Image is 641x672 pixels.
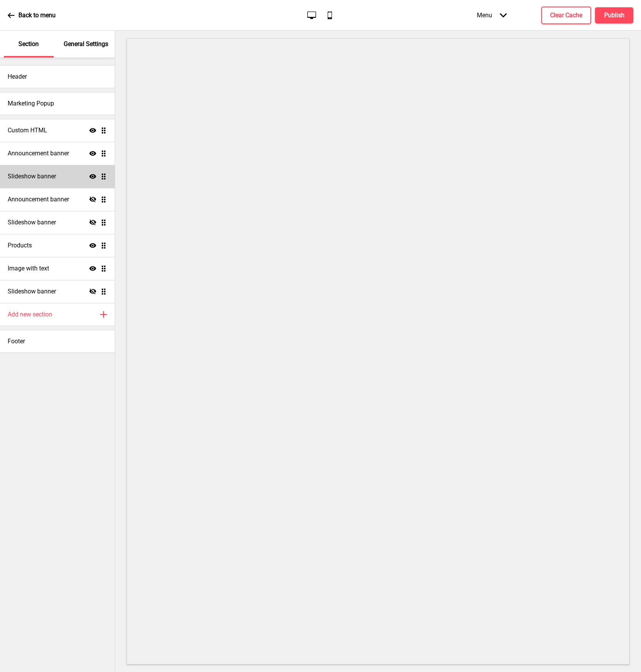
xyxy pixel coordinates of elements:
h4: Custom HTML [8,126,47,135]
p: Back to menu [18,11,56,20]
a: Back to menu [8,5,56,26]
h4: Publish [604,11,625,20]
h4: Slideshow banner [8,172,56,181]
button: Clear Cache [541,7,591,24]
h4: Clear Cache [550,11,582,20]
h4: Add new section [8,310,52,319]
p: General Settings [64,40,108,48]
p: Section [18,40,39,48]
h4: Slideshow banner [8,218,56,227]
h4: Announcement banner [8,149,69,158]
h4: Header [8,72,27,81]
h4: Announcement banner [8,195,69,204]
button: Publish [595,7,633,23]
h4: Products [8,241,32,250]
h4: Slideshow banner [8,287,56,296]
div: Menu [469,4,514,26]
h4: Footer [8,337,25,346]
h4: Image with text [8,264,49,273]
h4: Marketing Popup [8,99,54,108]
